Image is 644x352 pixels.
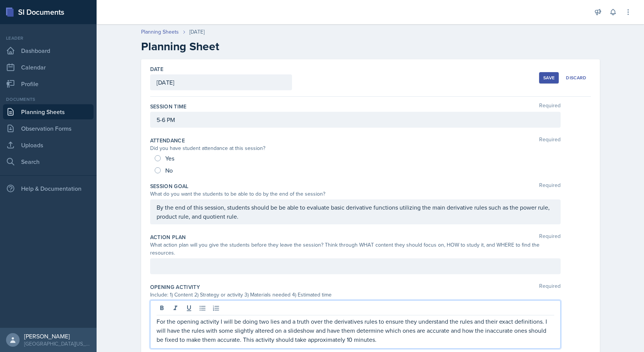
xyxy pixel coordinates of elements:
label: Session Time [150,103,187,110]
button: Save [539,72,559,83]
label: Session Goal [150,182,189,190]
span: Yes [165,154,174,162]
a: Dashboard [3,43,94,58]
label: Attendance [150,137,185,144]
a: Planning Sheets [3,104,94,119]
div: Include: 1) Content 2) Strategy or activity 3) Materials needed 4) Estimated time [150,291,561,299]
span: Required [539,182,561,190]
h2: Planning Sheet [141,40,600,53]
div: Leader [3,35,94,42]
span: Required [539,103,561,110]
a: Search [3,154,94,169]
span: Required [539,137,561,144]
div: Discard [566,75,586,81]
span: No [165,167,173,174]
div: Did you have student attendance at this session? [150,144,561,152]
div: What action plan will you give the students before they leave the session? Think through WHAT con... [150,241,561,257]
a: Profile [3,76,94,91]
div: Save [543,75,555,81]
a: Observation Forms [3,121,94,136]
a: Planning Sheets [141,28,179,36]
div: Documents [3,96,94,103]
div: What do you want the students to be able to do by the end of the session? [150,190,561,198]
label: Action Plan [150,233,186,241]
p: For the opening activity I will be doing two lies and a truth over the derivatives rules to ensur... [157,317,554,344]
div: [GEOGRAPHIC_DATA][US_STATE] in [GEOGRAPHIC_DATA] [24,340,91,347]
label: Opening Activity [150,283,200,291]
span: Required [539,233,561,241]
p: By the end of this session, students should be be able to evaluate basic derivative functions uti... [157,203,554,221]
div: [DATE] [189,28,204,36]
a: Calendar [3,60,94,75]
p: 5-6 PM [157,115,554,124]
div: Help & Documentation [3,181,94,196]
a: Uploads [3,137,94,153]
span: Required [539,283,561,291]
label: Date [150,65,163,73]
button: Discard [562,72,590,83]
div: [PERSON_NAME] [24,332,91,340]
